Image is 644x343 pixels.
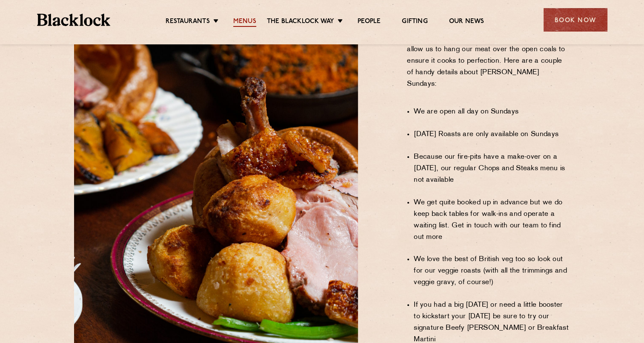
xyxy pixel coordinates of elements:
[414,106,570,118] li: We are open all day on Sundays
[414,197,570,243] li: We get quite booked up in advance but we do keep back tables for walk-ins and operate a waiting l...
[37,14,111,26] img: BL_Textured_Logo-footer-cropped.svg
[407,21,570,102] p: We take Sundays very seriously. So much so that our entire kitchen setup changes for the day to a...
[449,17,484,27] a: Our News
[414,129,570,140] li: [DATE] Roasts are only available on Sundays
[414,254,570,288] li: We love the best of British veg too so look out for our veggie roasts (with all the trimmings and...
[544,8,607,32] div: Book Now
[166,17,210,27] a: Restaurants
[402,17,427,27] a: Gifting
[414,151,570,186] li: Because our fire-pits have a make-over on a [DATE], our regular Chops and Steaks menu is not avai...
[233,17,256,27] a: Menus
[267,17,334,27] a: The Blacklock Way
[358,17,381,27] a: People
